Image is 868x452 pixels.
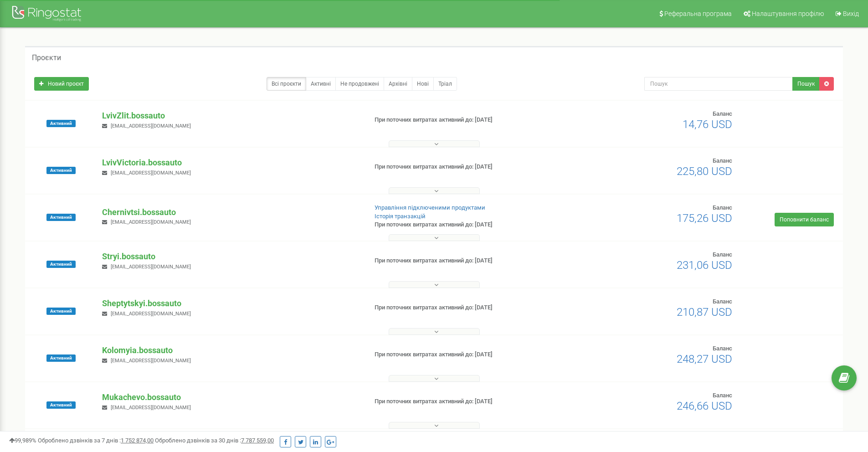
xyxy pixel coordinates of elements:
[102,298,360,309] p: Sheptytskyi.bossauto
[46,261,76,268] span: Активний
[241,437,274,444] u: 7 787 559,00
[46,308,76,315] span: Активний
[111,358,191,364] span: [EMAIL_ADDRESS][DOMAIN_NAME]
[713,392,732,399] span: Баланс
[713,157,732,164] span: Баланс
[111,405,191,411] span: [EMAIL_ADDRESS][DOMAIN_NAME]
[664,10,732,17] span: Реферальна програма
[46,120,76,127] span: Активний
[102,110,360,122] p: LvivZlit.bossauto
[102,391,360,403] p: Mukachevo.bossauto
[121,437,154,444] u: 1 752 874,00
[375,213,426,220] a: Історія транзакцій
[683,118,732,131] span: 14,76 USD
[713,251,732,258] span: Баланс
[412,77,434,91] a: Нові
[677,353,732,365] span: 248,27 USD
[375,221,564,229] p: При поточних витратах активний до: [DATE]
[375,397,564,406] p: При поточних витратах активний до: [DATE]
[38,437,154,444] span: Оброблено дзвінків за 7 днів :
[644,77,793,91] input: Пошук
[267,77,306,91] a: Всі проєкти
[46,214,76,221] span: Активний
[102,251,360,262] p: Stryi.bossauto
[111,170,191,176] span: [EMAIL_ADDRESS][DOMAIN_NAME]
[792,77,820,91] button: Пошук
[102,206,360,218] p: Chernivtsi.bossauto
[677,165,732,178] span: 225,80 USD
[111,311,191,317] span: [EMAIL_ADDRESS][DOMAIN_NAME]
[375,257,564,265] p: При поточних витратах активний до: [DATE]
[46,401,76,409] span: Активний
[32,54,61,62] h5: Проєкти
[34,77,89,91] a: Новий проєкт
[713,298,732,305] span: Баланс
[677,306,732,318] span: 210,87 USD
[375,163,564,171] p: При поточних витратах активний до: [DATE]
[111,219,191,225] span: [EMAIL_ADDRESS][DOMAIN_NAME]
[46,167,76,174] span: Активний
[335,77,384,91] a: Не продовжені
[713,110,732,117] span: Баланс
[375,350,564,359] p: При поточних витратах активний до: [DATE]
[375,204,485,211] a: Управління підключеними продуктами
[46,354,76,362] span: Активний
[384,77,412,91] a: Архівні
[111,264,191,270] span: [EMAIL_ADDRESS][DOMAIN_NAME]
[677,400,732,412] span: 246,66 USD
[433,77,457,91] a: Тріал
[102,157,360,169] p: LvivVictoria.bossauto
[843,10,859,17] span: Вихід
[9,437,36,444] span: 99,989%
[713,204,732,211] span: Баланс
[677,259,732,272] span: 231,06 USD
[306,77,336,91] a: Активні
[752,10,824,17] span: Налаштування профілю
[677,212,732,225] span: 175,26 USD
[102,344,360,356] p: Kolomyia.bossauto
[375,116,564,124] p: При поточних витратах активний до: [DATE]
[713,345,732,352] span: Баланс
[375,303,564,312] p: При поточних витратах активний до: [DATE]
[775,213,834,226] a: Поповнити баланс
[155,437,274,444] span: Оброблено дзвінків за 30 днів :
[111,123,191,129] span: [EMAIL_ADDRESS][DOMAIN_NAME]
